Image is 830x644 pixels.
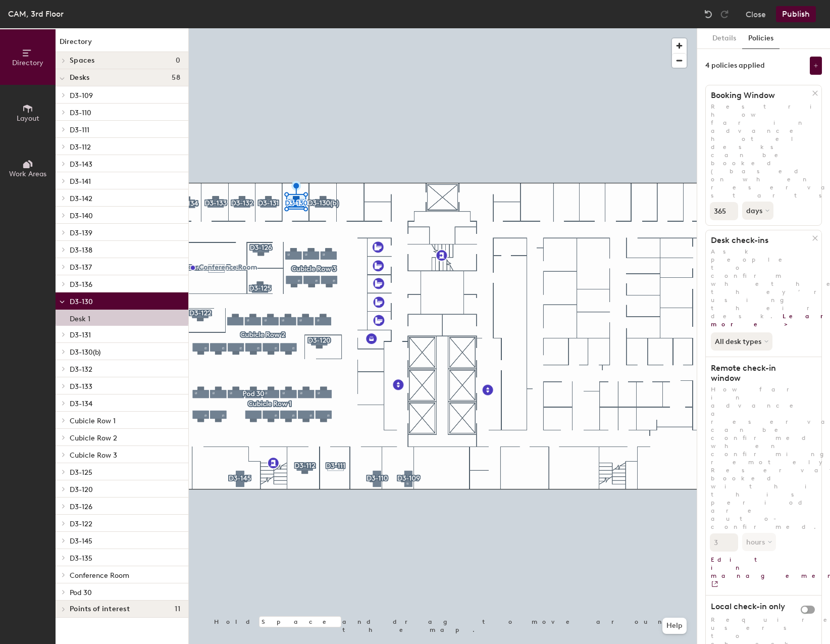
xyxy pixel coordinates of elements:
span: D3-134 [70,400,92,408]
a: Edit in management [706,552,821,588]
button: days [742,202,773,220]
span: D3-111 [70,126,89,134]
span: D3-140 [70,212,93,220]
span: Layout [17,114,39,123]
button: hours [742,533,776,551]
span: D3-125 [70,468,92,477]
button: All desk types [711,332,772,351]
span: Points of interest [70,605,130,613]
span: Cubicle Row 3 [70,451,117,460]
span: Pod 30 [70,588,92,597]
span: D3-132 [70,365,92,374]
span: D3-110 [70,109,91,117]
div: CAM, 3rd Floor [8,8,64,20]
img: Redo [719,9,730,19]
h1: Directory [56,36,188,52]
h1: Remote check-in window [706,363,812,383]
span: Desks [70,74,89,82]
span: D3-137 [70,263,92,272]
span: D3-131 [70,331,91,339]
span: Conference Room [70,571,129,580]
span: 0 [176,57,180,65]
p: Restrict how far in advance hotel desks can be booked (based on when reservation starts). [706,103,821,200]
span: D3-122 [70,520,92,528]
button: Details [706,28,742,49]
button: Publish [776,6,816,22]
h1: Local check-in only [706,602,812,612]
span: Cubicle Row 2 [70,434,117,442]
span: D3-130(b) [70,348,100,357]
span: D3-112 [70,143,91,152]
p: How far in advance a reservation can be confirmed when confirming remotely. Reservations booked w... [706,385,821,531]
img: Undo [703,9,713,19]
h1: Desk check-ins [706,235,812,245]
span: Directory [12,59,43,67]
span: D3-109 [70,91,93,100]
span: Work Areas [9,170,46,178]
h1: Booking Window [706,90,812,101]
span: D3-142 [70,194,92,203]
span: D3-130 [70,298,93,306]
span: D3-139 [70,229,92,237]
span: D3-120 [70,485,93,494]
span: Spaces [70,57,95,65]
button: Help [662,618,687,634]
span: D3-136 [70,280,92,289]
span: D3-138 [70,246,92,255]
span: D3-141 [70,177,91,186]
span: D3-135 [70,554,92,563]
p: Desk 1 [70,312,90,323]
span: D3-143 [70,160,92,169]
span: 11 [175,605,180,613]
button: Policies [742,28,780,49]
span: 58 [172,74,180,82]
span: Cubicle Row 1 [70,417,116,425]
span: D3-126 [70,503,92,511]
div: 4 policies applied [705,62,765,70]
span: D3-145 [70,537,92,546]
span: D3-133 [70,382,92,391]
button: Close [746,6,766,22]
